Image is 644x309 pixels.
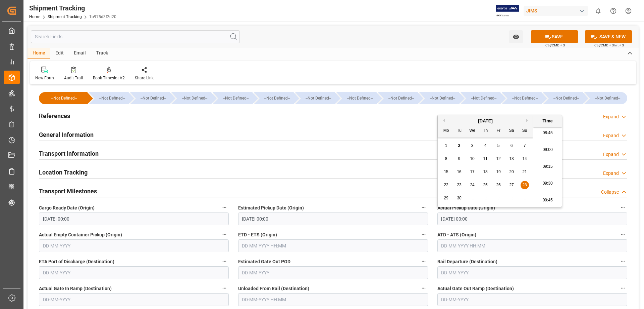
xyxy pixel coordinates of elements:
[437,293,627,306] input: DD-MM-YYYY
[39,258,114,265] span: ETA Port of Discharge (Destination)
[601,189,619,196] div: Collapse
[594,43,624,48] span: Ctrl/CMD + Shift + S
[483,183,487,187] span: 25
[591,92,624,104] div: --Not Defined--
[468,127,477,135] div: We
[457,196,461,200] span: 30
[619,257,627,266] button: Rail Departure (Destination)
[521,168,529,176] div: Choose Sunday, September 21st, 2025
[483,169,487,174] span: 18
[455,194,464,202] div: Choose Tuesday, September 30th, 2025
[470,169,474,174] span: 17
[471,143,474,148] span: 3
[496,169,500,174] span: 19
[484,143,487,148] span: 4
[444,196,448,200] span: 29
[550,92,583,104] div: --Not Defined--
[522,156,527,161] span: 14
[437,266,627,279] input: DD-MM-YYYY
[437,258,497,265] span: Rail Departure (Destination)
[39,231,122,238] span: Actual Empty Container Pickup (Origin)
[455,168,464,176] div: Choose Tuesday, September 16th, 2025
[444,183,448,187] span: 22
[444,169,448,174] span: 15
[39,285,112,292] span: Actual Gate In Ramp (Destination)
[522,183,527,187] span: 28
[502,92,541,104] div: --Not Defined--
[481,168,490,176] div: Choose Thursday, September 18th, 2025
[455,142,464,150] div: Choose Tuesday, September 2nd, 2025
[39,149,99,158] h2: Transport Information
[69,48,91,59] div: Email
[238,231,277,238] span: ETD - ETS (Origin)
[507,155,516,163] div: Choose Saturday, September 13th, 2025
[419,284,428,293] button: Unloaded From Rail (Destination)
[533,158,562,175] li: 09:15
[39,266,229,279] input: DD-MM-YYYY
[419,230,428,239] button: ETD - ETS (Origin)
[178,92,211,104] div: --Not Defined--
[419,92,459,104] div: --Not Defined--
[497,143,500,148] span: 5
[302,92,335,104] div: --Not Defined--
[437,239,627,252] input: DD-MM-YYYY HH:MM
[533,192,562,209] li: 09:45
[521,142,529,150] div: Choose Sunday, September 7th, 2025
[533,142,562,158] li: 09:00
[28,48,50,59] div: Home
[220,230,229,239] button: Actual Empty Container Pickup (Origin)
[442,127,450,135] div: Mo
[458,143,461,148] span: 2
[378,92,418,104] div: --Not Defined--
[509,156,514,161] span: 13
[545,43,565,48] span: Ctrl/CMD + S
[468,142,477,150] div: Choose Wednesday, September 3rd, 2025
[64,75,83,81] div: Audit Trail
[445,143,447,148] span: 1
[171,92,211,104] div: --Not Defined--
[238,239,428,252] input: DD-MM-YYYY HH:MM
[29,3,116,13] div: Shipment Tracking
[591,3,606,18] button: show 0 new notifications
[39,130,94,139] h2: General Information
[220,257,229,266] button: ETA Port of Discharge (Destination)
[385,92,418,104] div: --Not Defined--
[496,183,500,187] span: 26
[481,142,490,150] div: Choose Thursday, September 4th, 2025
[521,127,529,135] div: Su
[507,127,516,135] div: Sa
[603,132,619,139] div: Expand
[470,183,474,187] span: 24
[524,143,526,148] span: 7
[39,92,87,104] div: --Not Defined--
[93,75,125,81] div: Book Timeslot V2
[50,48,69,59] div: Edit
[619,284,627,293] button: Actual Gate Out Ramp (Destination)
[130,92,170,104] div: --Not Defined--
[619,203,627,212] button: Actual Pickup Date (Origin)
[494,168,503,176] div: Choose Friday, September 19th, 2025
[457,183,461,187] span: 23
[238,285,309,292] span: Unloaded From Rail (Destination)
[455,155,464,163] div: Choose Tuesday, September 9th, 2025
[220,284,229,293] button: Actual Gate In Ramp (Destination)
[494,142,503,150] div: Choose Friday, September 5th, 2025
[442,181,450,189] div: Choose Monday, September 22nd, 2025
[521,155,529,163] div: Choose Sunday, September 14th, 2025
[496,156,500,161] span: 12
[48,14,82,19] a: Shipment Tracking
[419,203,428,212] button: Estimated Pickup Date (Origin)
[442,168,450,176] div: Choose Monday, September 15th, 2025
[455,127,464,135] div: Tu
[507,181,516,189] div: Choose Saturday, September 27th, 2025
[238,266,428,279] input: DD-MM-YYYY
[458,156,461,161] span: 9
[438,118,533,124] div: [DATE]
[522,169,527,174] span: 21
[507,168,516,176] div: Choose Saturday, September 20th, 2025
[238,213,428,225] input: DD-MM-YYYY HH:MM
[481,155,490,163] div: Choose Thursday, September 11th, 2025
[468,155,477,163] div: Choose Wednesday, September 10th, 2025
[46,92,83,104] div: --Not Defined--
[426,92,459,104] div: --Not Defined--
